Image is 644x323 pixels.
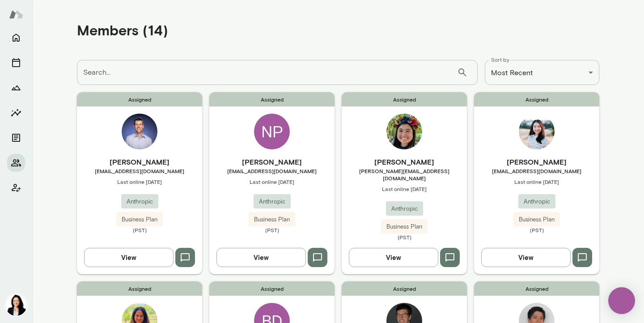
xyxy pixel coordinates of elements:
span: Business Plan [116,215,163,224]
h6: [PERSON_NAME] [474,157,599,167]
span: Assigned [342,281,467,296]
span: Last online [DATE] [474,178,599,185]
button: Members [7,154,25,172]
button: View [84,248,174,267]
button: Growth Plan [7,79,25,97]
img: Mento [9,6,23,23]
button: View [481,248,571,267]
h6: [PERSON_NAME] [342,157,467,167]
span: Last online [DATE] [342,185,467,192]
span: [PERSON_NAME][EMAIL_ADDRESS][DOMAIN_NAME] [342,167,467,182]
span: Business Plan [513,215,560,224]
span: Business Plan [249,215,295,224]
div: Most Recent [485,60,599,85]
span: Assigned [474,281,599,296]
button: View [216,248,306,267]
button: Insights [7,104,25,122]
label: Sort by [491,56,509,64]
span: Anthropic [518,197,555,206]
span: Assigned [209,281,335,296]
span: Assigned [342,92,467,106]
span: Last online [DATE] [77,178,202,185]
button: Client app [7,179,25,197]
span: (PST) [77,226,202,234]
span: [EMAIL_ADDRESS][DOMAIN_NAME] [77,167,202,174]
span: [EMAIL_ADDRESS][DOMAIN_NAME] [474,167,599,174]
span: Anthropic [254,197,291,206]
button: Sessions [7,54,25,72]
span: Assigned [474,92,599,106]
img: Maggie Vo [386,114,422,149]
button: Documents [7,129,25,147]
span: Anthropic [121,197,158,206]
img: Rich O'Connell [122,114,157,149]
span: (PST) [474,226,599,234]
h6: [PERSON_NAME] [209,157,335,167]
h4: Members (14) [77,21,168,38]
img: Hyonjee Joo [519,114,555,149]
span: [EMAIL_ADDRESS][DOMAIN_NAME] [209,167,335,174]
span: Assigned [77,281,202,296]
div: NP [254,114,290,149]
span: Anthropic [386,204,423,213]
img: Monica Aggarwal [5,294,27,316]
span: Last online [DATE] [209,178,335,185]
span: (PST) [209,226,335,234]
span: Assigned [209,92,335,106]
h6: [PERSON_NAME] [77,157,202,167]
button: Home [7,29,25,47]
button: View [349,248,438,267]
span: Business Plan [381,222,428,231]
span: Assigned [77,92,202,106]
span: (PST) [342,234,467,241]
